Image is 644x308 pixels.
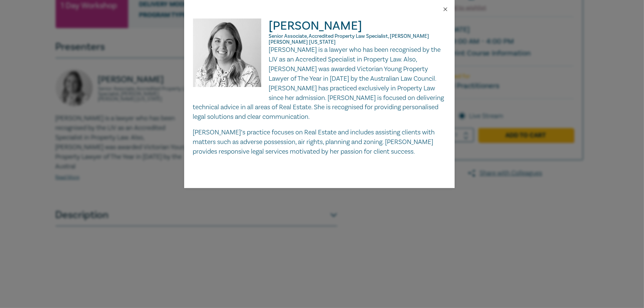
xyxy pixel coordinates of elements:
[193,128,446,157] p: [PERSON_NAME]’s practice focuses on Real Estate and includes assisting clients with matters such ...
[442,6,449,13] button: Close
[193,19,269,94] img: Lydia Eastwood
[193,45,446,122] p: [PERSON_NAME] is a lawyer who has been recognised by the LIV as an Accredited Specialist in Prope...
[193,19,446,45] h2: [PERSON_NAME]
[269,33,429,46] span: Senior Associate, Accredited Property Law Specialist, [PERSON_NAME] [PERSON_NAME] [US_STATE]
